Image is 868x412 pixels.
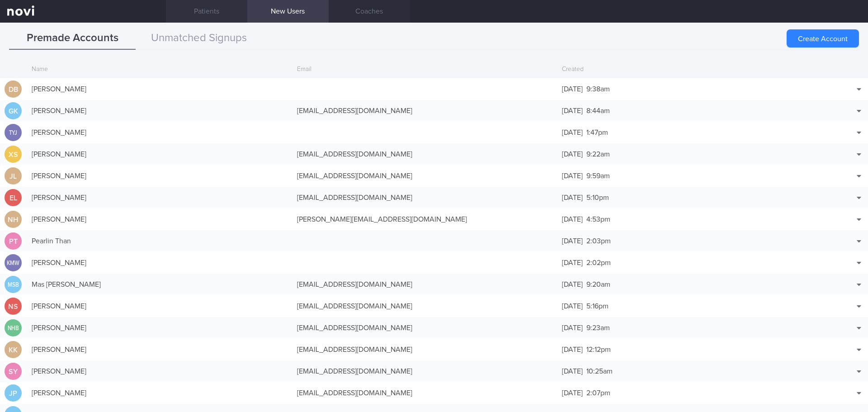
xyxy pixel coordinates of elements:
[562,346,583,353] span: [DATE]
[27,210,292,228] div: [PERSON_NAME]
[292,61,558,78] div: Email
[562,237,583,245] span: [DATE]
[292,319,558,337] div: [EMAIL_ADDRESS][DOMAIN_NAME]
[557,61,823,78] div: Created
[586,281,610,288] span: 9:20am
[6,254,20,272] div: KMW
[586,85,610,93] span: 9:38am
[562,129,583,136] span: [DATE]
[292,341,558,359] div: [EMAIL_ADDRESS][DOMAIN_NAME]
[292,102,558,120] div: [EMAIL_ADDRESS][DOMAIN_NAME]
[586,389,610,397] span: 2:07pm
[6,319,20,337] div: NHB
[562,389,583,397] span: [DATE]
[292,210,558,228] div: [PERSON_NAME][EMAIL_ADDRESS][DOMAIN_NAME]
[5,298,22,315] div: NS
[27,102,292,120] div: [PERSON_NAME]
[586,237,611,245] span: 2:03pm
[292,167,558,185] div: [EMAIL_ADDRESS][DOMAIN_NAME]
[562,259,583,266] span: [DATE]
[562,151,583,158] span: [DATE]
[6,124,20,142] div: TYJ
[292,189,558,207] div: [EMAIL_ADDRESS][DOMAIN_NAME]
[586,129,608,136] span: 1:47pm
[562,194,583,201] span: [DATE]
[27,61,292,78] div: Name
[5,232,22,250] div: PT
[5,384,22,402] div: JP
[562,216,583,223] span: [DATE]
[5,189,22,207] div: EL
[562,85,583,93] span: [DATE]
[586,324,610,331] span: 9:23am
[27,254,292,272] div: [PERSON_NAME]
[5,211,22,228] div: NH
[27,341,292,359] div: [PERSON_NAME]
[27,145,292,163] div: [PERSON_NAME]
[562,368,583,375] span: [DATE]
[586,346,611,353] span: 12:12pm
[787,29,859,47] button: Create Account
[27,232,292,250] div: Pearlin Than
[5,167,22,185] div: JL
[586,216,610,223] span: 4:53pm
[292,145,558,163] div: [EMAIL_ADDRESS][DOMAIN_NAME]
[292,275,558,294] div: [EMAIL_ADDRESS][DOMAIN_NAME]
[562,303,583,310] span: [DATE]
[586,151,610,158] span: 9:22am
[5,81,22,98] div: DB
[5,341,22,359] div: KK
[292,384,558,402] div: [EMAIL_ADDRESS][DOMAIN_NAME]
[27,80,292,98] div: [PERSON_NAME]
[5,146,22,163] div: XS
[586,172,610,180] span: 9:59am
[562,281,583,288] span: [DATE]
[27,297,292,315] div: [PERSON_NAME]
[562,324,583,331] span: [DATE]
[6,276,20,294] div: MSB
[27,275,292,294] div: Mas [PERSON_NAME]
[586,259,611,266] span: 2:02pm
[292,297,558,315] div: [EMAIL_ADDRESS][DOMAIN_NAME]
[5,363,22,380] div: SY
[586,303,609,310] span: 5:16pm
[562,107,583,114] span: [DATE]
[27,384,292,402] div: [PERSON_NAME]
[27,319,292,337] div: [PERSON_NAME]
[27,189,292,207] div: [PERSON_NAME]
[586,194,609,201] span: 5:10pm
[586,107,610,114] span: 8:44am
[9,27,136,50] button: Premade Accounts
[586,368,613,375] span: 10:25am
[136,27,262,50] button: Unmatched Signups
[27,123,292,142] div: [PERSON_NAME]
[292,362,558,380] div: [EMAIL_ADDRESS][DOMAIN_NAME]
[562,172,583,180] span: [DATE]
[5,102,22,120] div: GK
[27,167,292,185] div: [PERSON_NAME]
[27,362,292,380] div: [PERSON_NAME]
